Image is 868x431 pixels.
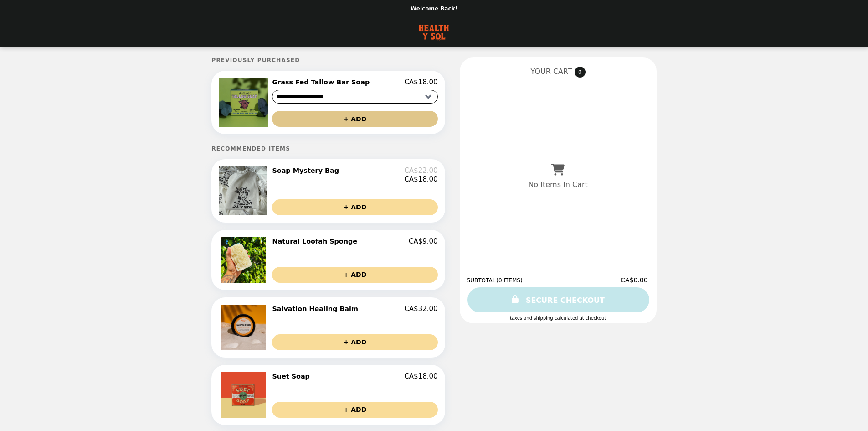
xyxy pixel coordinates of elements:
button: + ADD [272,199,437,215]
p: CA$18.00 [404,175,437,183]
img: Soap Mystery Bag [219,166,270,215]
p: CA$22.00 [404,166,437,175]
button: + ADD [272,111,437,127]
h2: Natural Loofah Sponge [272,237,361,245]
span: CA$0.00 [621,276,649,284]
button: + ADD [272,402,437,418]
span: YOUR CART [530,67,572,76]
h2: Salvation Healing Balm [272,305,362,313]
img: Brand Logo [417,23,451,42]
select: Select a product variant [272,90,437,104]
p: Welcome Back! [411,5,457,12]
span: ( 0 ITEMS ) [496,277,522,284]
img: Salvation Healing Balm [221,305,268,350]
p: CA$18.00 [404,372,437,380]
h2: Soap Mystery Bag [272,166,343,175]
span: SUBTOTAL [467,277,497,284]
p: CA$18.00 [404,78,437,86]
p: No Items In Cart [528,180,587,189]
img: Suet Soap [221,372,268,418]
img: Natural Loofah Sponge [221,237,268,283]
p: CA$32.00 [404,305,437,313]
div: Taxes and Shipping calculated at checkout [467,316,649,321]
h5: Previously Purchased [211,57,445,63]
h2: Grass Fed Tallow Bar Soap [272,78,373,86]
h2: Suet Soap [272,372,313,380]
img: Grass Fed Tallow Bar Soap [219,78,270,127]
button: + ADD [272,334,437,350]
p: CA$9.00 [409,237,438,245]
button: + ADD [272,267,437,283]
h5: Recommended Items [211,145,445,152]
span: 0 [575,67,586,78]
